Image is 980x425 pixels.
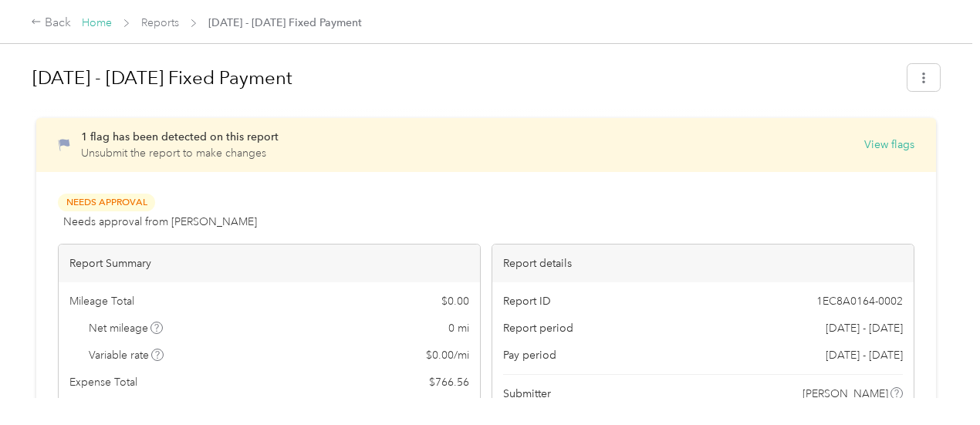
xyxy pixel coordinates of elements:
[441,293,469,309] span: $ 0.00
[58,194,155,211] span: Needs Approval
[141,16,179,29] a: Reports
[826,320,903,336] span: [DATE] - [DATE]
[429,374,469,390] span: $ 766.56
[32,59,897,96] h1: Oct 1 - 31, 2025 Fixed Payment
[864,137,914,153] button: View flags
[69,374,137,390] span: Expense Total
[448,320,469,336] span: 0 mi
[503,386,551,402] span: Submitter
[803,386,888,402] span: [PERSON_NAME]
[426,347,469,363] span: $ 0.00 / mi
[492,245,914,282] div: Report details
[89,320,164,336] span: Net mileage
[894,339,980,425] iframe: Everlance-gr Chat Button Frame
[89,347,164,363] span: Variable rate
[826,347,903,363] span: [DATE] - [DATE]
[63,214,257,230] span: Needs approval from [PERSON_NAME]
[503,347,556,363] span: Pay period
[503,293,551,309] span: Report ID
[503,320,573,336] span: Report period
[81,130,279,143] span: 1 flag has been detected on this report
[208,15,362,31] span: [DATE] - [DATE] Fixed Payment
[69,293,134,309] span: Mileage Total
[31,14,71,32] div: Back
[81,145,279,161] p: Unsubmit the report to make changes
[816,293,903,309] span: 1EC8A0164-0002
[82,16,112,29] a: Home
[59,245,480,282] div: Report Summary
